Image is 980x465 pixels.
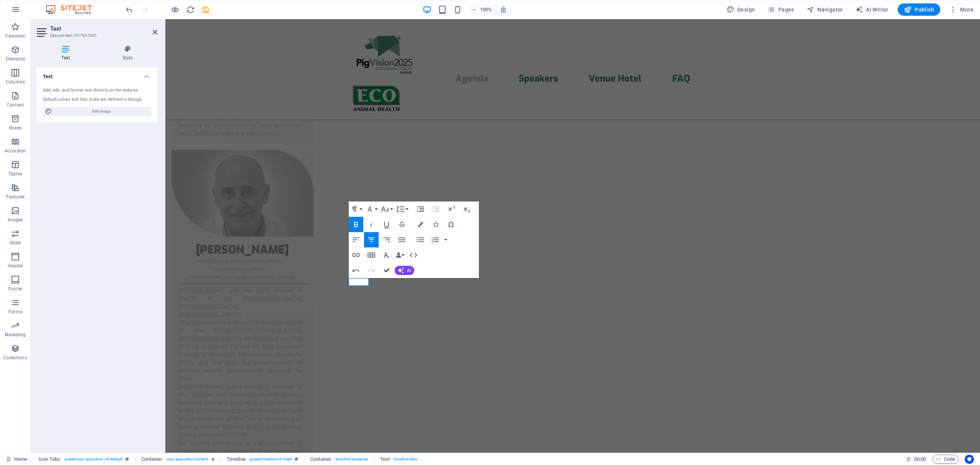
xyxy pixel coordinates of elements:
[413,232,428,247] button: Unordered List
[201,5,210,14] i: Save (Ctrl+S)
[8,217,23,223] p: Images
[124,5,134,14] button: undo
[10,240,21,246] p: Slider
[469,5,496,14] button: 100%
[186,5,195,14] button: reload
[44,5,101,14] img: Editor Logo
[428,217,443,232] button: Icons
[349,263,363,278] button: Undo (Ctrl+Z)
[310,455,332,464] span: Click to select. Double-click to edit
[443,232,449,247] button: Ordered List
[379,201,394,217] button: Font Size
[6,56,25,62] p: Elements
[428,232,443,247] button: Ordered List
[201,5,210,14] button: save
[6,79,25,85] p: Columns
[406,247,421,263] button: HTML
[211,457,215,461] i: Element contains an animation
[5,332,26,338] p: Marketing
[380,455,390,464] span: Click to select. Double-click to edit
[413,201,428,217] button: Increase Indent
[906,455,926,464] h6: Session time
[170,5,180,14] button: Click here to leave preview mode and continue editing
[444,217,458,232] button: Special Characters
[379,217,394,232] button: Underline (Ctrl+U)
[767,6,794,13] span: Pages
[395,266,414,275] button: AI
[43,87,151,94] div: Add, edit, and format text directly on the website.
[395,232,409,247] button: Align Justify
[407,268,411,273] span: AI
[54,107,149,116] span: Edit design
[724,3,758,16] button: Design
[904,6,934,13] span: Publish
[5,148,26,154] p: Accordion
[37,67,157,81] h4: Text
[39,455,60,464] span: Click to select. Double-click to edit
[39,455,417,464] nav: breadcrumb
[63,455,122,464] span: . preset-icon-accordion-v4-default
[459,201,474,217] button: Subscript
[946,3,977,16] button: More
[395,247,405,263] button: Data Bindings
[727,6,755,13] span: Design
[807,6,843,13] span: Navigator
[393,455,417,464] span: . timeline-date
[379,232,394,247] button: Align Right
[480,5,492,14] h6: 100%
[295,457,298,461] i: This element is a customizable preset
[9,125,22,131] p: Boxes
[804,3,846,16] button: Navigator
[965,455,974,464] button: Usercentrics
[852,3,892,16] button: AI Writer
[429,201,443,217] button: Decrease Indent
[50,32,142,39] h3: Element #ed-1017847065
[764,3,797,16] button: Pages
[8,263,23,269] p: Header
[379,247,394,263] button: Clear Formatting
[933,455,959,464] button: Code
[7,102,24,108] p: Content
[37,45,98,61] h4: Text
[98,45,157,61] h4: Style
[364,232,379,247] button: Align Center
[43,107,151,116] button: Edit design
[126,457,129,461] i: This element is a customizable preset
[364,263,379,278] button: Redo (Ctrl+Shift+Z)
[364,201,379,217] button: Font Family
[6,455,27,464] a: Click to cancel selection. Double-click to open Pages
[349,201,363,217] button: Paragraph Format
[166,455,208,464] span: . icon-accordion-content
[8,171,22,177] p: Tables
[349,217,363,232] button: Bold (Ctrl+B)
[6,194,24,200] p: Features
[898,3,940,16] button: Publish
[186,5,195,14] i: Reload page
[349,247,363,263] button: Insert Link
[413,217,428,232] button: Colors
[936,455,955,464] span: Code
[43,97,151,103] div: Default colors and font sizes are defined in Design.
[8,309,22,315] p: Forms
[227,455,246,464] span: Click to select. Double-click to edit
[3,355,27,361] p: Collections
[249,455,292,464] span: . preset-timeline-v3-meet
[395,217,409,232] button: Strikethrough
[500,6,507,13] i: On resize automatically adjust zoom level to fit chosen device.
[920,456,921,462] span: :
[335,455,368,464] span: . timeline-container
[5,33,25,39] p: Favorites
[141,455,163,464] span: Click to select. Double-click to edit
[379,263,394,278] button: Confirm (Ctrl+⏎)
[724,3,758,16] div: Design (Ctrl+Alt+Y)
[364,247,379,263] button: Insert Table
[50,25,157,32] h2: Text
[949,6,973,13] span: More
[444,201,459,217] button: Superscript
[364,217,379,232] button: Italic (Ctrl+I)
[8,286,22,292] p: Footer
[914,455,926,464] span: 00 00
[125,5,134,14] i: Undo: Duplicate elements (Ctrl+Z)
[395,201,409,217] button: Line Height
[349,232,363,247] button: Align Left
